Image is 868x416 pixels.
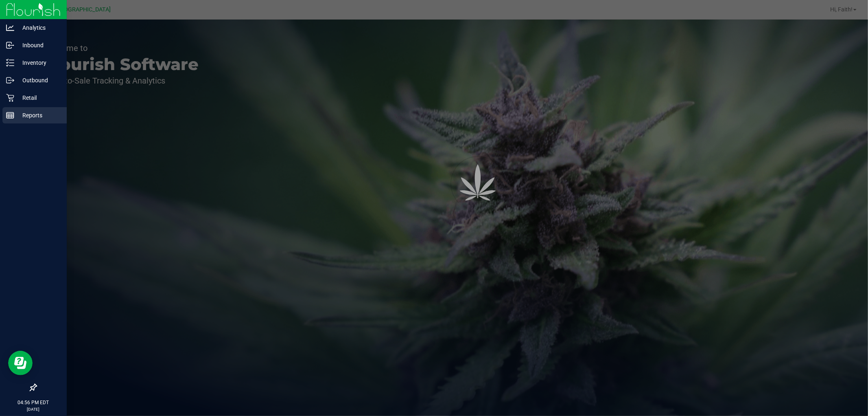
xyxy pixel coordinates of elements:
[6,94,14,102] inline-svg: Retail
[6,59,14,67] inline-svg: Inventory
[4,406,63,412] p: [DATE]
[6,24,14,32] inline-svg: Analytics
[6,41,14,49] inline-svg: Inbound
[14,75,63,85] p: Outbound
[6,76,14,84] inline-svg: Outbound
[6,111,14,119] inline-svg: Reports
[8,351,33,375] iframe: Resource center
[14,23,63,33] p: Analytics
[14,40,63,50] p: Inbound
[4,399,63,406] p: 04:56 PM EDT
[14,58,63,68] p: Inventory
[14,110,63,120] p: Reports
[14,93,63,103] p: Retail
